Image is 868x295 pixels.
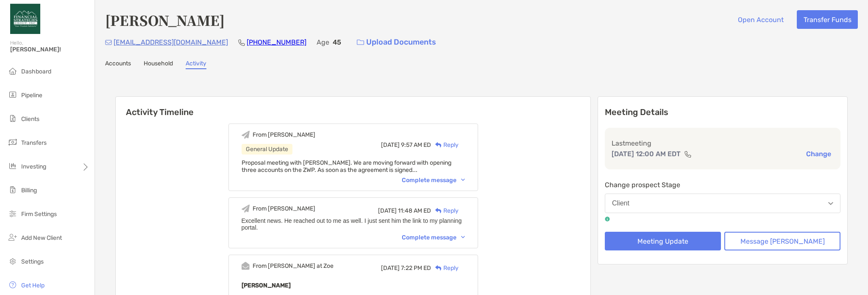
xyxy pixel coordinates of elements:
[253,205,315,212] div: From [PERSON_NAME]
[684,151,692,157] img: communication type
[10,46,89,53] span: [PERSON_NAME]!
[21,211,57,218] span: Firm Settings
[242,205,250,213] img: Event icon
[402,234,465,241] div: Complete message
[402,177,465,184] div: Complete message
[8,280,18,290] img: get-help icon
[612,138,834,149] p: Last meeting
[242,144,292,155] div: General Update
[242,131,250,139] img: Event icon
[401,264,431,272] span: 7:22 PM ED
[8,256,18,266] img: settings icon
[461,179,465,181] img: Chevron icon
[242,217,465,231] div: Excellent news. He reached out to me as well. I just sent him the link to my planning portal.
[381,141,400,149] span: [DATE]
[21,187,37,194] span: Billing
[21,163,46,170] span: Investing
[114,37,228,48] p: [EMAIL_ADDRESS][DOMAIN_NAME]
[461,236,465,239] img: Chevron icon
[8,113,18,124] img: clients icon
[21,92,42,99] span: Pipeline
[435,208,442,214] img: Reply icon
[242,282,291,289] b: [PERSON_NAME]
[116,97,590,117] h6: Activity Timeline
[253,131,315,138] div: From [PERSON_NAME]
[105,40,112,45] img: Email Icon
[21,258,44,265] span: Settings
[242,262,250,270] img: Event icon
[21,68,51,75] span: Dashboard
[8,66,18,76] img: dashboard icon
[105,60,131,69] a: Accounts
[804,149,834,158] button: Change
[431,264,459,273] div: Reply
[21,139,47,146] span: Transfers
[828,202,833,205] img: Open dropdown arrow
[731,10,790,29] button: Open Account
[21,115,39,123] span: Clients
[378,207,397,214] span: [DATE]
[605,180,840,190] p: Change prospect Stage
[8,137,18,147] img: transfers icon
[612,149,681,159] p: [DATE] 12:00 AM EDT
[724,232,840,250] button: Message [PERSON_NAME]
[8,185,18,195] img: billing icon
[21,282,45,289] span: Get Help
[8,161,18,171] img: investing icon
[605,194,840,213] button: Client
[605,107,840,118] p: Meeting Details
[8,232,18,242] img: add_new_client icon
[435,142,442,148] img: Reply icon
[247,38,306,46] a: [PHONE_NUMBER]
[105,10,225,30] h4: [PERSON_NAME]
[8,208,18,219] img: firm-settings icon
[605,216,610,222] img: tooltip
[431,140,459,149] div: Reply
[242,159,451,174] span: Proposal meeting with [PERSON_NAME]. We are moving forward with opening three accounts on the ZWP...
[8,90,18,100] img: pipeline icon
[351,33,442,51] a: Upload Documents
[401,141,431,149] span: 9:57 AM ED
[431,206,459,215] div: Reply
[21,234,62,242] span: Add New Client
[333,37,341,48] p: 45
[144,60,173,69] a: Household
[398,207,431,214] span: 11:48 AM ED
[317,37,329,48] p: Age
[10,3,40,34] img: Zoe Logo
[186,60,206,69] a: Activity
[605,232,721,250] button: Meeting Update
[381,264,400,272] span: [DATE]
[435,265,442,271] img: Reply icon
[238,39,245,46] img: Phone Icon
[253,262,334,270] div: From [PERSON_NAME] at Zoe
[357,39,364,45] img: button icon
[797,10,858,29] button: Transfer Funds
[612,199,629,207] div: Client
